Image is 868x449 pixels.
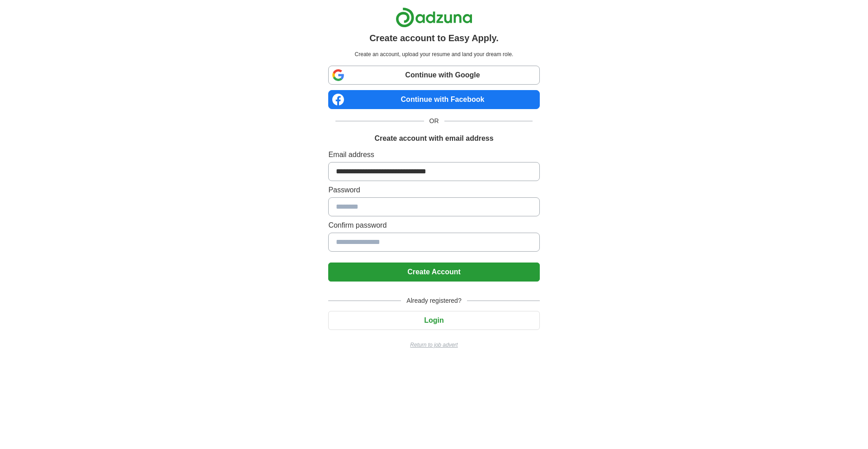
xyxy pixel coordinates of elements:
[328,311,539,330] button: Login
[328,316,539,324] a: Login
[328,149,539,160] label: Email address
[328,263,539,282] button: Create Account
[424,116,444,126] span: OR
[374,133,493,144] h1: Create account with email address
[328,341,539,349] a: Return to job advert
[330,50,538,58] p: Create an account, upload your resume and land your dream role.
[401,296,467,306] span: Already registered?
[328,220,539,231] label: Confirm password
[396,7,472,28] img: Adzuna logo
[328,66,539,85] a: Continue with Google
[328,90,539,109] a: Continue with Facebook
[369,31,499,45] h1: Create account to Easy Apply.
[328,185,539,196] label: Password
